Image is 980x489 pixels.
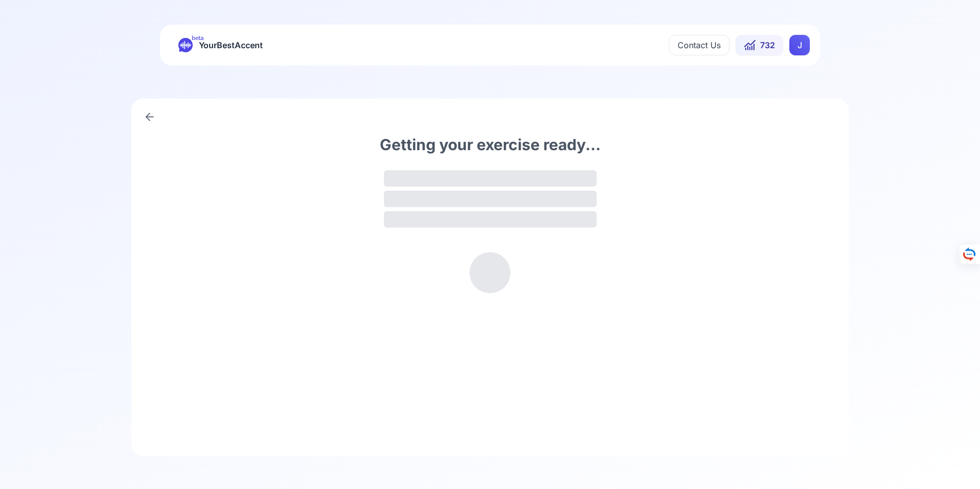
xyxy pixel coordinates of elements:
button: 732 [736,35,783,55]
button: JJ [789,35,810,55]
button: Contact Us [669,35,729,55]
span: beta [192,34,203,42]
span: 732 [760,39,775,51]
span: YourBestAccent [199,38,263,52]
a: betaYourBestAccent [170,38,271,52]
div: J [789,35,810,55]
h1: Getting your exercise ready... [380,135,601,154]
